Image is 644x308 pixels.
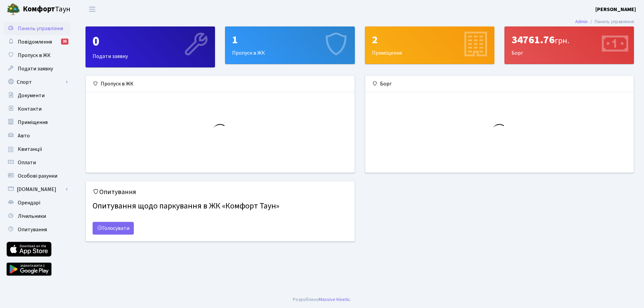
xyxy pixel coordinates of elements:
span: Повідомлення [18,38,52,46]
a: 2Приміщення [365,26,494,64]
a: Пропуск в ЖК [3,49,70,62]
a: Контакти [3,102,70,116]
b: Комфорт [23,4,55,14]
a: Опитування [3,223,70,236]
li: Панель управління [588,18,634,25]
a: Спорт [3,75,70,89]
a: Оплати [3,156,70,169]
span: Приміщення [18,119,48,126]
span: Оплати [18,159,36,166]
span: Опитування [18,226,47,233]
span: Лічильники [18,212,46,220]
a: Повідомлення35 [3,35,70,49]
div: Борг [365,76,634,92]
div: Пропуск в ЖК [225,27,354,64]
div: 34761.76 [512,34,627,46]
div: 2 [372,34,487,46]
a: Admin [575,18,588,25]
b: [PERSON_NAME] [595,6,636,13]
a: Орендарі [3,196,70,209]
div: Борг [505,27,634,64]
div: Пропуск в ЖК [86,76,355,92]
a: Документи [3,89,70,102]
a: [DOMAIN_NAME] [3,183,70,196]
a: 1Пропуск в ЖК [225,26,355,64]
a: Приміщення [3,116,70,129]
span: Орендарі [18,199,40,206]
button: Переключити навігацію [84,4,101,15]
span: Пропуск в ЖК [18,52,51,59]
a: Квитанції [3,142,70,156]
span: Таун [23,4,70,15]
span: Квитанції [18,145,42,153]
span: Контакти [18,105,42,113]
div: 35 [61,39,68,45]
a: 0Подати заявку [86,26,215,67]
span: грн. [555,35,569,47]
div: Приміщення [365,27,494,64]
nav: breadcrumb [565,15,644,29]
div: 1 [232,34,347,46]
a: Особові рахунки [3,169,70,183]
a: Подати заявку [3,62,70,75]
span: Авто [18,132,30,139]
a: Massive Kinetic [319,296,350,303]
span: Документи [18,92,45,99]
a: [PERSON_NAME] [595,5,636,13]
a: Панель управління [3,22,70,35]
a: Авто [3,129,70,142]
div: Подати заявку [86,27,215,67]
img: logo.png [7,3,20,16]
a: Розроблено [293,296,319,303]
div: . [293,296,351,303]
div: 0 [93,34,208,50]
span: Особові рахунки [18,172,57,180]
span: Подати заявку [18,65,53,72]
a: Лічильники [3,209,70,223]
span: Панель управління [18,25,63,32]
h5: Опитування [93,188,348,196]
a: Голосувати [93,222,134,235]
h4: Опитування щодо паркування в ЖК «Комфорт Таун» [93,199,348,214]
